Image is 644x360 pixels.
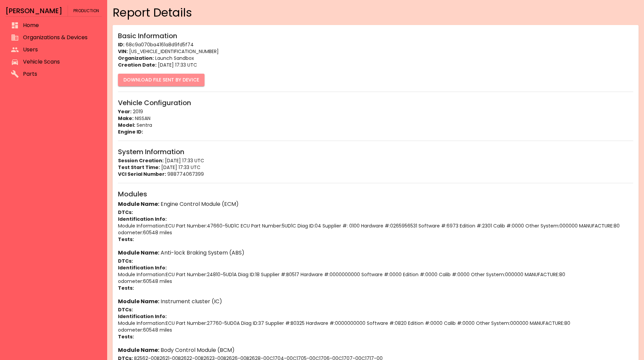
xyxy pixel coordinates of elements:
strong: Tests: [118,333,134,340]
h6: Basic Information [118,30,633,41]
button: Download File Sent By Device [118,74,205,86]
span: Vehicle Scans [23,58,96,66]
strong: Test Start Time: [118,164,160,171]
strong: DTCs: [118,306,133,313]
span: Users [23,46,96,54]
h6: System Information [118,146,633,157]
span: Production [73,5,99,16]
strong: Organization: [118,55,154,62]
strong: Identification Info: [118,216,167,222]
strong: Module Name: [118,297,159,305]
strong: Engine ID: [118,128,143,135]
strong: Module Name: [118,346,159,354]
p: Module Information : ECU Part Number:47660-5UD1C ECU Part Number:5UD1C Diag ID:04 Supplier #: 010... [118,222,633,229]
p: [DATE] 17:33 UTC [118,157,633,164]
strong: Creation Date: [118,62,157,68]
p: odometer : 60548 miles [118,278,633,285]
p: 68c9a070ba4161a8d9fd5f74 [118,41,633,48]
strong: Module Name: [118,249,159,257]
h6: Body Control Module (BCM) [118,345,633,355]
h6: Vehicle Configuration [118,97,633,108]
p: [US_VEHICLE_IDENTIFICATION_NUMBER] [118,48,633,55]
p: Module Information : ECU Part Number:27760-5UD0A Diag ID:37 Supplier #:B0325 Hardware #:000000000... [118,320,633,327]
p: NISSAN [118,115,633,122]
p: Module Information : ECU Part Number:24810-5UD1A Diag ID:18 Supplier #:B0517 Hardware #:000000000... [118,271,633,278]
p: 2019 [118,108,633,115]
h4: Report Details [113,5,639,20]
h6: Instrument cluster (IC) [118,297,633,306]
p: [DATE] 17:33 UTC [118,164,633,171]
p: [DATE] 17:33 UTC [118,62,633,68]
strong: VCI Serial Number: [118,171,166,177]
span: Organizations & Devices [23,33,96,42]
strong: VIN: [118,48,128,55]
strong: DTCs: [118,209,133,216]
strong: Identification Info: [118,313,167,320]
strong: Year: [118,108,132,115]
h6: Modules [118,189,633,199]
strong: Tests: [118,285,134,291]
strong: Identification Info: [118,264,167,271]
p: odometer : 60548 miles [118,327,633,333]
h6: Anti-lock Braking System (ABS) [118,248,633,258]
p: 988774067399 [118,171,633,177]
strong: Make: [118,115,134,122]
strong: Session Creation: [118,157,164,164]
strong: ID: [118,41,124,48]
span: Home [23,21,96,29]
strong: Tests: [118,236,134,243]
span: Parts [23,70,96,78]
strong: DTCs: [118,258,133,264]
p: Sentra [118,122,633,128]
strong: Module Name: [118,200,159,208]
h6: [PERSON_NAME] [5,5,62,16]
p: Launch Sandbox [118,55,633,62]
h6: Engine Control Module (ECM) [118,199,633,209]
p: odometer : 60548 miles [118,229,633,236]
strong: Model: [118,122,135,128]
